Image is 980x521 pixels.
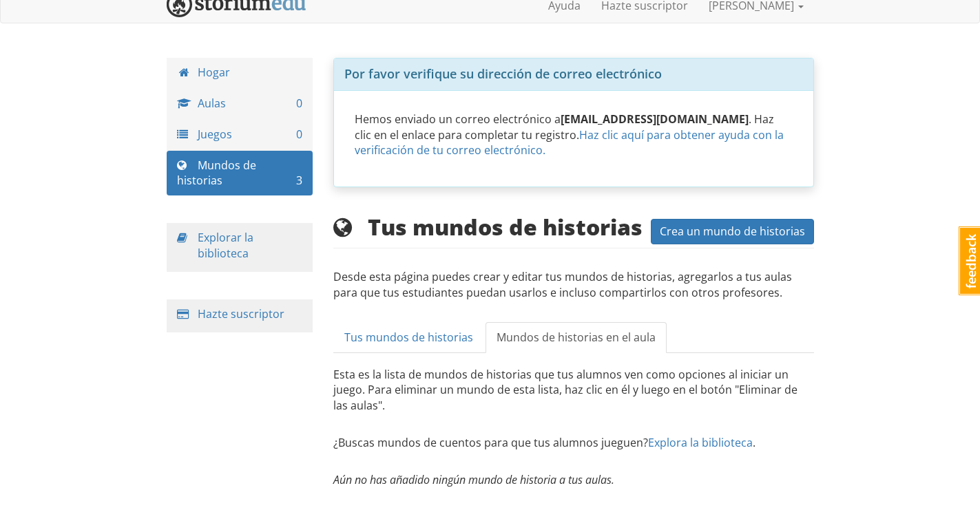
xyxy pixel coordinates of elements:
[333,367,797,414] font: Esta es la lista de mundos de historias que tus alumnos ven como opciones al iniciar un juego. Pa...
[355,127,784,158] a: Haz clic aquí para obtener ayuda con la verificación de tu correo electrónico.
[344,65,662,82] font: Por favor verifique su dirección de correo electrónico
[648,435,753,450] a: Explora la biblioteca
[561,111,749,127] font: [EMAIL_ADDRESS][DOMAIN_NAME]
[198,65,230,80] font: Hogar
[177,158,256,189] font: Mundos de historias
[296,127,302,142] font: 0
[753,435,755,450] font: .
[296,173,302,188] font: 3
[198,306,284,321] a: Hazte suscriptor
[296,96,302,111] font: 0
[167,58,313,87] a: Hogar
[651,219,814,244] button: Crea un mundo de historias
[344,330,473,345] font: Tus mundos de historias
[497,330,656,345] font: Mundos de historias en el aula
[368,212,643,242] font: Tus mundos de historias
[355,111,774,142] font: . Haz clic en el enlace para completar tu registro.
[167,151,313,196] a: Mundos de historias 3
[333,269,792,300] font: Desde esta página puedes crear y editar tus mundos de historias, agregarlos a tus aulas para que ...
[333,435,648,450] font: ¿Buscas mundos de cuentos para que tus alumnos jueguen?
[198,127,232,142] font: Juegos
[355,111,561,127] font: Hemos enviado un correo electrónico a
[333,472,614,487] font: Aún no has añadido ningún mundo de historia a tus aulas.
[167,120,313,149] a: Juegos 0
[198,230,253,261] a: Explorar la biblioteca
[198,96,226,111] font: Aulas
[660,224,805,239] font: Crea un mundo de historias
[167,89,313,118] a: Aulas 0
